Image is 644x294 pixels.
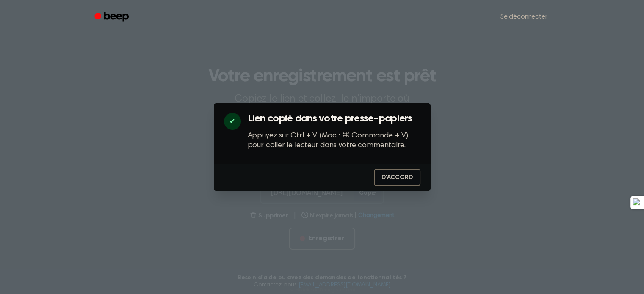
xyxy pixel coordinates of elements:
font: Se déconnecter [500,14,547,20]
button: D'ACCORD [374,169,420,186]
font: ✔ [229,117,235,125]
a: Bip [88,9,136,25]
font: Lien copié dans votre presse-papiers [248,113,412,124]
font: D'ACCORD [381,174,413,180]
a: Se déconnecter [492,7,556,27]
font: Appuyez sur Ctrl + V (Mac : ⌘ Commande + V) pour coller le lecteur dans votre commentaire. [248,132,408,149]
